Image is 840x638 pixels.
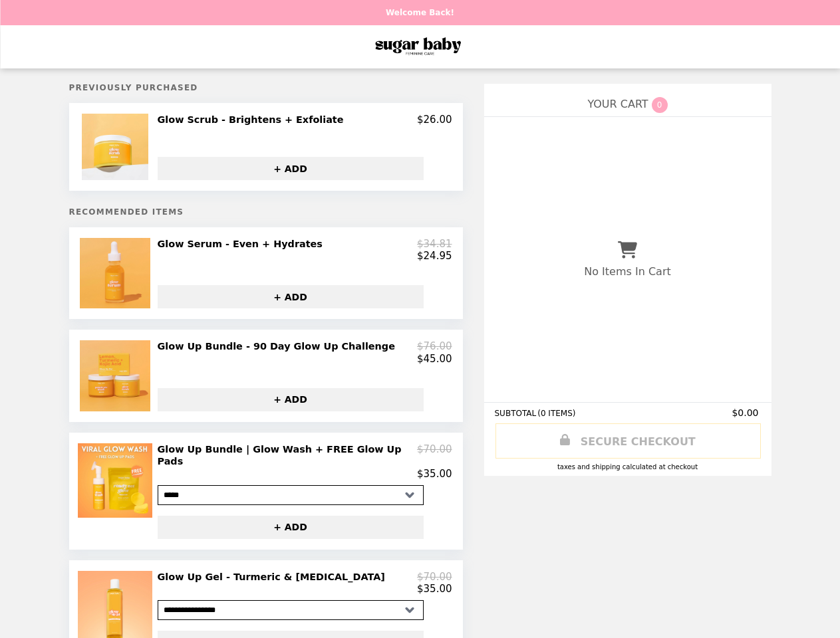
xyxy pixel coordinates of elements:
[652,97,668,113] span: 0
[417,571,452,583] p: $70.00
[158,285,424,308] button: + ADD
[158,571,390,583] h2: Glow Up Gel - Turmeric & [MEDICAL_DATA]
[732,407,760,418] span: $0.00
[158,485,424,505] select: Select a product variant
[417,114,452,126] p: $26.00
[80,340,154,411] img: Glow Up Bundle - 90 Day Glow Up Challenge
[158,114,349,126] h2: Glow Scrub - Brightens + Exfoliate
[158,600,424,620] select: Select a product variant
[69,83,463,92] h5: Previously Purchased
[82,114,152,180] img: Glow Scrub - Brightens + Exfoliate
[417,238,452,250] p: $34.81
[158,388,424,411] button: + ADD
[587,98,648,110] span: YOUR CART
[364,33,476,60] img: Brand Logo
[158,340,400,352] h2: Glow Up Bundle - 90 Day Glow Up Challenge
[158,443,418,468] h2: Glow Up Bundle | Glow Wash + FREE Glow Up Pads
[78,443,156,518] img: Glow Up Bundle | Glow Wash + FREE Glow Up Pads
[158,516,424,539] button: + ADD
[386,8,454,17] p: Welcome Back!
[158,238,328,250] h2: Glow Serum - Even + Hydrates
[417,468,452,480] p: $35.00
[417,353,452,365] p: $45.00
[495,409,538,418] span: SUBTOTAL
[495,463,761,471] div: Taxes and Shipping calculated at checkout
[69,207,463,217] h5: Recommended Items
[158,157,424,180] button: + ADD
[417,583,452,595] p: $35.00
[537,409,575,418] span: ( 0 ITEMS )
[417,340,452,352] p: $76.00
[417,443,452,468] p: $70.00
[417,250,452,262] p: $24.95
[584,265,670,278] p: No Items In Cart
[80,238,154,308] img: Glow Serum - Even + Hydrates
